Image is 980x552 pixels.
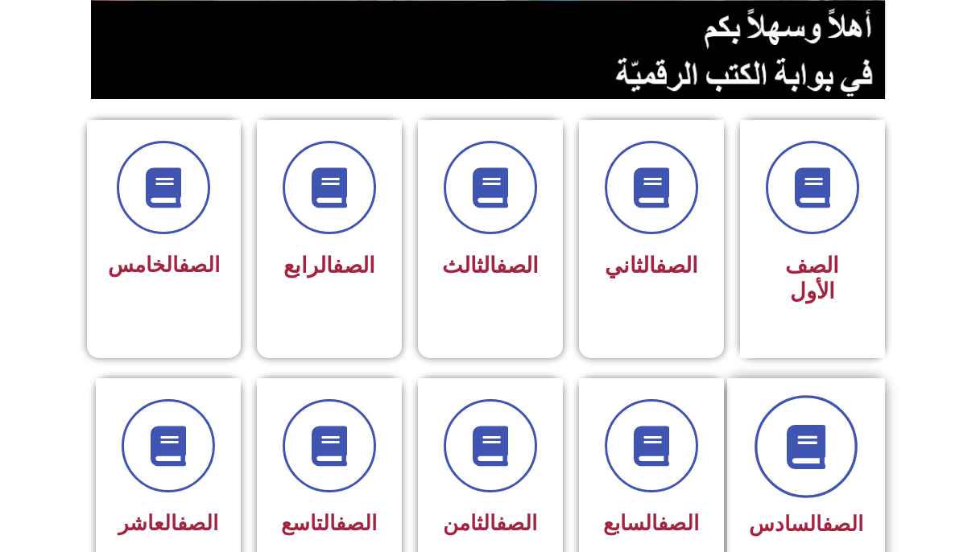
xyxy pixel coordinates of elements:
[785,253,839,304] span: الصف الأول
[333,253,375,278] a: الصف
[177,511,218,535] a: الصف
[605,253,698,278] span: الثاني
[496,253,539,278] a: الصف
[179,253,220,277] a: الصف
[603,511,699,535] span: السابع
[336,511,377,535] a: الصف
[443,511,537,535] span: الثامن
[822,512,863,536] a: الصف
[118,511,218,535] span: العاشر
[442,253,539,278] span: الثالث
[283,253,375,278] span: الرابع
[281,511,377,535] span: التاسع
[496,511,537,535] a: الصف
[658,511,699,535] a: الصف
[749,512,863,536] span: السادس
[108,253,220,277] span: الخامس
[655,253,698,278] a: الصف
